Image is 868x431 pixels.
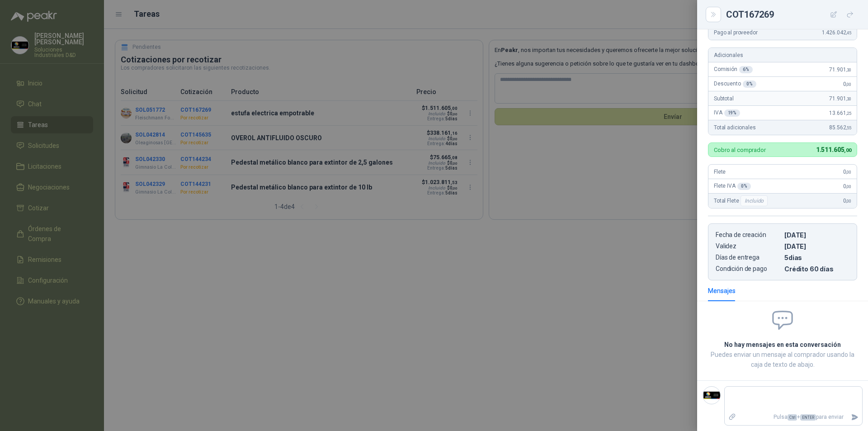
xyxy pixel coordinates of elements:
div: 19 % [724,109,741,117]
span: Comisión [714,66,753,73]
div: Incluido [741,195,768,206]
p: [DATE] [784,242,849,250]
span: ,25 [846,111,851,116]
div: Mensajes [708,286,736,296]
span: Flete [714,169,726,175]
div: 0 % [743,81,756,88]
span: ,45 [846,30,851,35]
p: Días de entrega [716,254,781,261]
span: 0 [843,198,851,204]
span: 71.901 [829,95,851,102]
p: Fecha de creación [716,231,781,239]
span: Total Flete [714,195,769,206]
span: 85.562 [829,124,851,131]
span: ENTER [800,414,816,421]
span: Descuento [714,81,756,88]
h2: No hay mensajes en esta conversación [708,340,857,350]
span: 1.426.042 [822,29,851,36]
div: Total adicionales [708,120,857,135]
img: Company Logo [703,387,720,404]
div: 6 % [739,66,753,73]
span: 13.661 [829,110,851,116]
span: 0 [843,183,851,189]
div: COT167269 [726,7,857,22]
span: IVA [714,109,740,117]
p: Cobro al comprador [714,147,766,153]
label: Adjuntar archivos [725,409,740,425]
span: 0 [843,169,851,175]
p: Validez [716,242,781,250]
span: 71.901 [829,66,851,73]
span: Subtotal [714,95,734,102]
p: 5 dias [784,254,849,261]
span: ,00 [846,184,851,189]
p: Condición de pago [716,265,781,273]
div: 0 % [737,183,751,190]
span: Flete IVA [714,183,751,190]
span: ,30 [846,96,851,101]
span: Ctrl [788,414,797,421]
span: 1.511.605 [816,146,851,153]
span: ,00 [846,199,851,204]
p: Crédito 60 días [784,265,849,273]
p: [DATE] [784,231,849,239]
span: ,00 [846,170,851,175]
span: Pago al proveedor [714,29,758,36]
span: ,30 [846,67,851,72]
span: ,55 [846,125,851,130]
p: Puedes enviar un mensaje al comprador usando la caja de texto de abajo. [708,350,857,369]
button: Enviar [847,409,862,425]
p: Pulsa + para enviar [740,409,848,425]
div: Adicionales [708,48,857,62]
span: ,00 [844,147,851,153]
span: 0 [843,81,851,87]
button: Close [708,9,719,20]
span: ,00 [846,82,851,87]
